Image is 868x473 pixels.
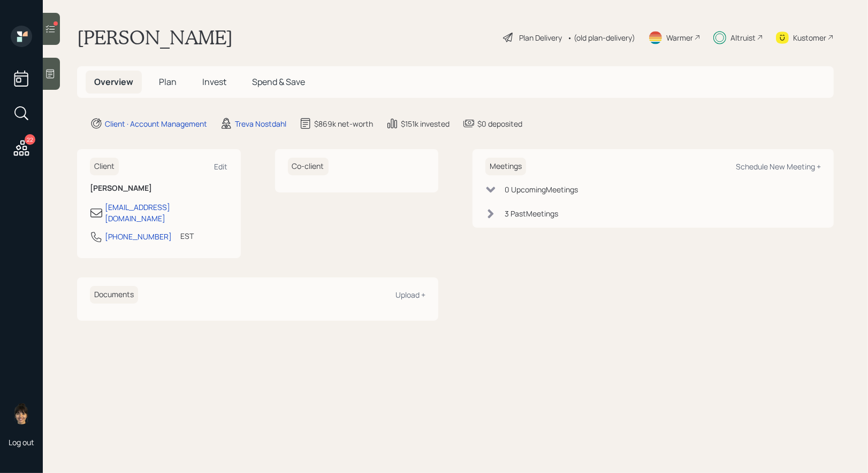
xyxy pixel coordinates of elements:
h6: [PERSON_NAME] [90,184,228,193]
div: 3 Past Meeting s [505,208,558,219]
div: Upload + [395,290,425,300]
div: Altruist [730,32,756,43]
div: Schedule New Meeting + [736,161,821,172]
span: Plan [159,76,177,88]
span: Spend & Save [252,76,305,88]
h1: [PERSON_NAME] [77,26,233,49]
h6: Meetings [485,158,526,175]
div: EST [180,230,194,242]
h6: Client [90,158,119,175]
span: Overview [94,76,133,88]
div: Warmer [666,32,693,43]
div: Treva Nostdahl [235,118,286,129]
img: treva-nostdahl-headshot.png [11,403,32,424]
div: $869k net-worth [314,118,373,129]
span: Invest [202,76,226,88]
div: Log out [9,437,34,447]
div: [PHONE_NUMBER] [105,231,172,242]
div: $151k invested [401,118,450,129]
div: Kustomer [793,32,826,43]
div: Edit [215,161,228,172]
div: • (old plan-delivery) [567,32,635,43]
h6: Co-client [288,158,329,175]
div: [EMAIL_ADDRESS][DOMAIN_NAME] [105,201,228,224]
div: Client · Account Management [105,118,207,129]
div: $0 deposited [477,118,522,129]
h6: Documents [90,286,138,304]
div: Plan Delivery [519,32,562,43]
div: 22 [25,134,35,145]
div: 0 Upcoming Meeting s [505,184,578,195]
